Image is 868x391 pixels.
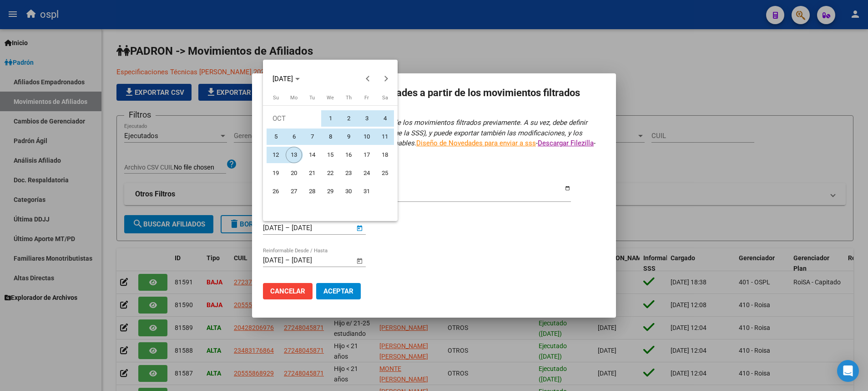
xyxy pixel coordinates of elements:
span: 15 [322,147,338,163]
button: October 28, 2025 [303,182,321,201]
span: 4 [377,110,393,127]
button: October 27, 2025 [285,182,303,201]
button: October 29, 2025 [321,182,339,201]
button: October 24, 2025 [358,164,376,182]
button: October 6, 2025 [285,128,303,146]
span: 12 [267,147,284,163]
span: Su [273,95,279,101]
span: 9 [340,129,357,145]
button: October 8, 2025 [321,128,339,146]
button: Next month [377,70,395,88]
span: 22 [322,165,338,181]
button: October 10, 2025 [358,128,376,146]
button: October 4, 2025 [376,109,394,128]
span: 13 [286,147,302,163]
span: 24 [358,165,375,181]
span: Mo [290,95,298,101]
span: 20 [286,165,302,181]
button: October 3, 2025 [358,109,376,128]
button: October 21, 2025 [303,164,321,182]
span: 11 [377,129,393,145]
span: 1 [322,110,338,127]
span: 6 [286,129,302,145]
span: Sa [382,95,388,101]
button: October 31, 2025 [358,182,376,201]
button: Choose month and year [269,71,303,87]
td: OCT [267,109,321,128]
span: 26 [267,183,284,200]
button: October 7, 2025 [303,128,321,146]
span: 30 [340,183,357,200]
button: October 18, 2025 [376,146,394,164]
button: October 26, 2025 [267,182,285,201]
button: October 5, 2025 [267,128,285,146]
span: Th [346,95,352,101]
span: 16 [340,147,357,163]
button: October 22, 2025 [321,164,339,182]
span: 31 [358,183,375,200]
span: Tu [309,95,315,101]
span: 8 [322,129,338,145]
button: October 16, 2025 [339,146,358,164]
span: Fr [364,95,369,101]
button: October 19, 2025 [267,164,285,182]
span: 29 [322,183,338,200]
span: 3 [358,110,375,127]
span: 28 [304,183,320,200]
span: 2 [340,110,357,127]
span: 14 [304,147,320,163]
span: 5 [267,129,284,145]
button: October 17, 2025 [358,146,376,164]
button: October 11, 2025 [376,128,394,146]
button: October 2, 2025 [339,109,358,128]
span: 23 [340,165,357,181]
button: October 13, 2025 [285,146,303,164]
button: October 12, 2025 [267,146,285,164]
span: 7 [304,129,320,145]
span: 27 [286,183,302,200]
span: 25 [377,165,393,181]
button: October 15, 2025 [321,146,339,164]
button: October 23, 2025 [339,164,358,182]
button: October 30, 2025 [339,182,358,201]
button: October 14, 2025 [303,146,321,164]
span: We [327,95,334,101]
button: October 20, 2025 [285,164,303,182]
span: 10 [358,129,375,145]
span: 18 [377,147,393,163]
span: 17 [358,147,375,163]
button: Previous month [359,70,377,88]
button: October 1, 2025 [321,109,339,128]
div: Open Intercom Messenger [837,360,859,382]
span: [DATE] [273,75,293,83]
span: 21 [304,165,320,181]
button: October 25, 2025 [376,164,394,182]
button: October 9, 2025 [339,128,358,146]
span: 19 [267,165,284,181]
